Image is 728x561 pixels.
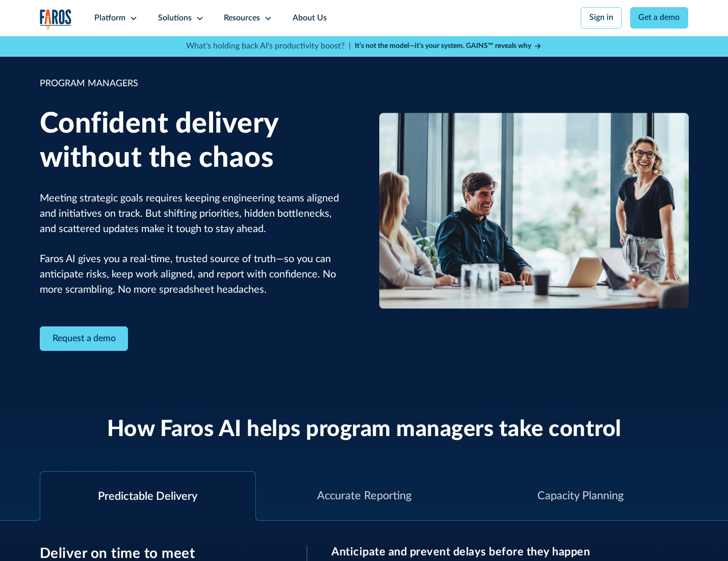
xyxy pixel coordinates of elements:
h3: Anticipate and prevent delays before they happen [331,545,688,558]
div: Solutions [158,12,192,24]
div: Predictable Delivery [98,488,197,505]
h2: How Faros AI helps program managers take control [107,416,621,443]
div: Capacity Planning [537,488,623,504]
strong: It’s not the model—it’s your system. GAINS™ reveals why [355,42,531,49]
div: PROGRAM MANAGERS [40,77,349,91]
a: home [40,9,72,30]
p: Meeting strategic goals requires keeping engineering teams aligned and initiatives on track. But ... [40,191,349,298]
a: Contact Modal [40,326,128,351]
a: Sign in [581,7,622,29]
a: Get a demo [630,7,689,29]
a: It’s not the model—it’s your system. GAINS™ reveals why [355,41,542,52]
h1: Confident delivery without the chaos [40,107,349,175]
img: Logo of the analytics and reporting company Faros. [40,9,72,30]
div: Accurate Reporting [317,488,411,504]
div: Platform [94,12,125,24]
div: Resources [224,12,260,24]
p: What's holding back AI's productivity boost? | [186,40,351,53]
